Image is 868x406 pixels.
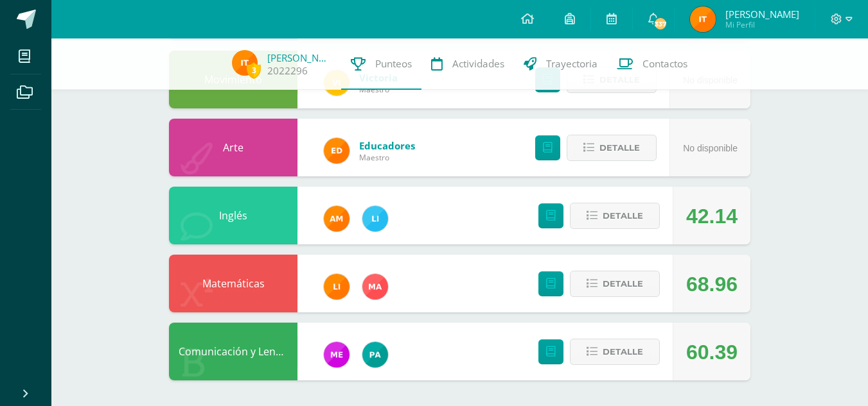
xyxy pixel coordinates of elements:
a: [PERSON_NAME] [267,51,332,64]
span: 3 [247,62,261,78]
button: Detalle [570,339,660,365]
div: 60.39 [686,323,738,381]
div: 68.96 [686,255,738,313]
div: Comunicación y Lenguaje [169,323,297,380]
img: 27d1f5085982c2e99c83fb29c656b88a.png [324,206,350,232]
img: 53dbe22d98c82c2b31f74347440a2e81.png [362,342,388,368]
a: 2022296 [267,64,308,78]
span: Detalle [599,136,640,160]
span: Trayectoria [546,57,598,71]
span: Mi Perfil [725,19,799,30]
span: [PERSON_NAME] [725,8,799,21]
span: Contactos [642,57,687,71]
img: 2e9751886809ccb131ccb14e8002cfd8.png [690,6,716,32]
div: 42.14 [686,187,738,245]
img: 82db8514da6684604140fa9c57ab291b.png [362,206,388,232]
span: Detalle [603,340,643,364]
a: Punteos [341,38,421,90]
button: Detalle [570,271,660,297]
span: No disponible [683,143,738,153]
img: 2e9751886809ccb131ccb14e8002cfd8.png [232,50,258,76]
img: 498c526042e7dcf1c615ebb741a80315.png [324,342,350,368]
div: Matemáticas [169,255,297,312]
span: Maestro [359,152,415,163]
div: Arte [169,119,297,176]
div: Inglés [169,187,297,244]
span: Detalle [603,272,643,296]
span: Punteos [375,57,412,71]
a: Contactos [607,38,697,90]
button: Detalle [570,203,660,229]
a: Actividades [421,38,514,90]
img: 777e29c093aa31b4e16d68b2ed8a8a42.png [362,274,388,300]
a: Educadores [359,139,415,152]
a: Trayectoria [514,38,607,90]
span: 337 [653,17,668,31]
img: ed927125212876238b0630303cb5fd71.png [324,138,350,164]
button: Detalle [567,135,657,161]
span: Actividades [452,57,504,71]
img: d78b0415a9069934bf99e685b082ed4f.png [324,274,350,300]
span: Detalle [603,204,643,228]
